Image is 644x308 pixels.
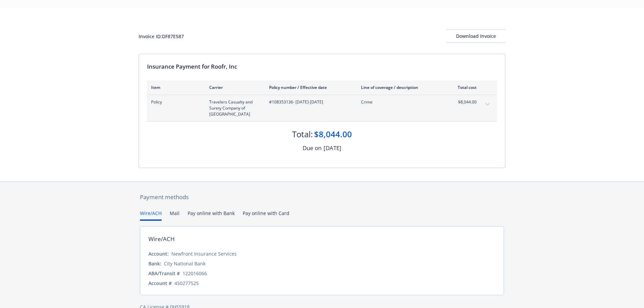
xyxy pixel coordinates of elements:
[269,99,350,105] span: #108353136 - [DATE]-[DATE]
[361,99,440,105] span: Crime
[209,85,258,90] div: Carrier
[451,85,477,90] div: Total cost
[303,144,321,152] div: Due on
[148,250,169,257] div: Account:
[188,210,235,221] button: Pay online with Bank
[164,260,206,267] div: City National Bank
[140,193,504,202] div: Payment methods
[151,99,198,105] span: Policy
[148,280,172,287] div: Account #
[269,85,350,90] div: Policy number / Effective date
[446,30,505,43] div: Download Invoice
[451,99,477,105] span: $8,044.00
[139,33,184,40] div: Invoice ID: DF87E587
[324,144,341,152] div: [DATE]
[361,85,440,90] div: Line of coverage / description
[183,270,207,277] div: 122016066
[151,85,198,90] div: Item
[148,235,175,243] div: Wire/ACH
[174,280,199,287] div: 450277525
[209,99,258,117] span: Travelers Casualty and Surety Company of [GEOGRAPHIC_DATA]
[243,210,289,221] button: Pay online with Card
[482,99,493,110] button: expand content
[148,260,161,267] div: Bank:
[147,95,497,121] div: PolicyTravelers Casualty and Surety Company of [GEOGRAPHIC_DATA]#108353136- [DATE]-[DATE]Crime$8,...
[446,29,505,43] button: Download Invoice
[292,128,313,140] div: Total:
[140,210,162,221] button: Wire/ACH
[171,250,237,257] div: Newfront Insurance Services
[147,62,497,71] div: Insurance Payment for Roofr, Inc
[170,210,180,221] button: Mail
[148,270,180,277] div: ABA/Transit #
[314,128,352,140] div: $8,044.00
